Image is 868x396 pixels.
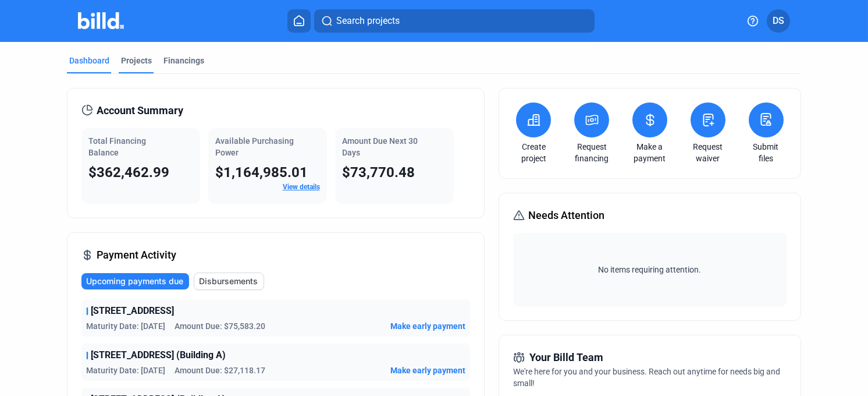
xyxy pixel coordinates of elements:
span: $1,164,985.01 [215,164,308,181]
span: Maturity Date: [DATE] [86,365,165,376]
span: Disbursements [199,275,258,287]
div: Projects [121,55,152,66]
a: Make a payment [629,141,670,164]
a: Request waiver [688,141,728,164]
span: Amount Due: $75,583.20 [175,320,265,332]
span: Your Billd Team [529,349,603,366]
div: Financings [163,55,204,66]
a: Submit files [746,141,787,164]
span: [STREET_ADDRESS] (Building A) [91,348,226,362]
button: Make early payment [390,365,465,376]
span: Upcoming payments due [86,275,183,287]
span: No items requiring attention. [518,264,781,275]
span: Payment Activity [97,247,176,263]
a: Create project [513,141,554,164]
span: Maturity Date: [DATE] [86,320,165,332]
button: Search projects [314,9,595,33]
span: Amount Due: $27,118.17 [175,365,265,376]
button: Disbursements [194,273,264,290]
a: Request financing [571,141,612,164]
span: Amount Due Next 30 Days [342,136,418,157]
span: Needs Attention [528,207,604,224]
span: Available Purchasing Power [215,136,294,157]
button: Upcoming payments due [81,273,189,289]
button: DS [767,9,790,33]
span: $362,462.99 [88,164,169,181]
button: Make early payment [390,320,465,332]
span: $73,770.48 [342,164,415,181]
span: Search projects [336,14,400,28]
img: Billd Company Logo [78,12,124,29]
span: We're here for you and your business. Reach out anytime for needs big and small! [513,367,780,388]
a: View details [283,183,320,191]
div: Dashboard [69,55,109,66]
span: Total Financing Balance [88,136,146,157]
span: Account Summary [97,102,183,119]
span: DS [773,14,784,28]
span: [STREET_ADDRESS] [91,304,174,318]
